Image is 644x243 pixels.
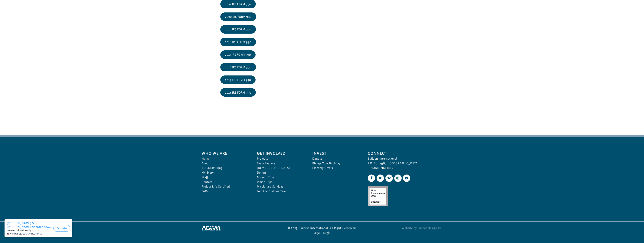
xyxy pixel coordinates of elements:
[394,175,402,182] a: Instagram
[220,50,256,59] a: 2017 IRS FORM 990
[257,189,304,194] a: Join the Builders Team
[10,15,43,18] span: Columbia , [GEOGRAPHIC_DATA]
[323,231,331,235] a: Login
[220,12,256,21] a: 2020 IRS FORM 990
[368,150,443,156] span: Connect
[312,156,359,161] a: Donate
[377,175,384,182] a: Twitter
[220,75,256,84] a: 2015 IRS FORM 990
[220,88,256,97] a: 2014 IRS FORM 990
[403,175,410,182] a: Contact Us
[202,189,249,194] a: FAQs
[257,170,304,175] a: Donors
[53,8,70,14] button: Donate
[283,226,361,231] p: © 2025 Builders International. All Rights Reserved.
[202,184,249,189] a: Project Life Certified
[312,166,359,170] a: Monthly Givers
[202,156,249,161] a: Home
[368,156,443,170] p: Builders International P.O. Box 1969, [GEOGRAPHIC_DATA] [PHONE_NUMBER]
[368,175,375,182] a: Facebook
[202,170,249,175] a: My Story
[202,150,249,156] span: Who We Are
[202,226,221,231] img: Assemblies of God World Missions
[385,175,393,182] a: Vimeo
[7,15,9,18] img: US.png
[220,25,256,34] a: 2019 IRS FORM 990
[368,186,388,206] img: Silver Transparency Rating for 2025 by Candid
[257,166,304,170] a: [DEMOGRAPHIC_DATA]
[257,150,304,156] span: Get Involved
[220,38,256,46] a: 2018 IRS FORM 990
[202,166,249,170] a: BUILDERS Blog
[202,175,249,180] a: Staff
[257,184,304,189] a: Missionary Services
[202,180,249,185] a: Contact
[312,161,359,166] a: Pledge Your Birthday!
[9,12,31,14] strong: Project Shovel Ready
[220,63,256,72] a: 2016 IRS FORM 990
[257,161,304,166] a: Team Leaders
[7,12,52,14] div: to
[257,156,304,161] a: Projects
[312,150,359,156] span: Invest
[313,231,321,235] a: Legal
[364,226,443,231] a: Website by Lucent Design Co.
[202,161,249,166] a: About
[7,4,52,11] div: [PERSON_NAME] & [PERSON_NAME] donated $50
[257,175,304,180] a: Mission Trips
[257,180,304,185] a: Vision Trips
